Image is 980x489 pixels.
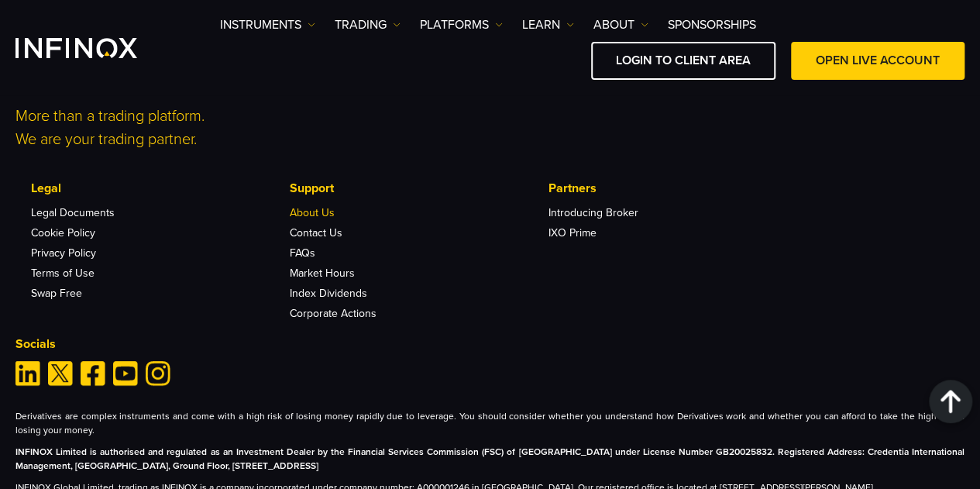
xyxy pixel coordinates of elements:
[113,361,138,386] a: Youtube
[15,335,225,353] p: Socials
[31,246,96,260] a: Privacy Policy
[15,446,965,471] strong: INFINOX Limited is authorised and regulated as an Investment Dealer by the Financial Services Com...
[591,42,775,80] a: LOGIN TO CLIENT AREA
[290,287,367,300] a: Index Dividends
[290,246,315,260] a: FAQs
[15,361,40,386] a: Linkedin
[31,179,289,198] p: Legal
[548,226,597,239] a: IXO Prime
[668,15,756,34] a: SPONSORSHIPS
[220,15,315,34] a: Instruments
[81,361,105,386] a: Facebook
[290,179,548,198] p: Support
[335,15,401,34] a: TRADING
[290,206,335,219] a: About Us
[420,15,503,34] a: PLATFORMS
[290,267,355,280] a: Market Hours
[146,361,170,386] a: Instagram
[31,267,95,280] a: Terms of Use
[791,42,965,80] a: OPEN LIVE ACCOUNT
[522,15,574,34] a: Learn
[31,226,95,239] a: Cookie Policy
[290,226,342,239] a: Contact Us
[548,179,806,198] p: Partners
[15,409,965,437] p: Derivatives are complex instruments and come with a high risk of losing money rapidly due to leve...
[593,15,648,34] a: ABOUT
[31,206,115,219] a: Legal Documents
[15,38,174,58] a: INFINOX Logo
[31,287,82,300] a: Swap Free
[48,361,73,386] a: Twitter
[290,307,377,320] a: Corporate Actions
[15,105,965,151] p: More than a trading platform. We are your trading partner.
[548,206,638,219] a: Introducing Broker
